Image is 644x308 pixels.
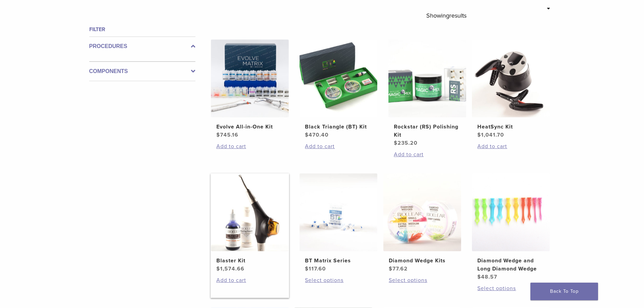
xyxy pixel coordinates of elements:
a: BT Matrix SeriesBT Matrix Series $117.60 [299,173,378,273]
img: Blaster Kit [211,173,289,251]
a: Black Triangle (BT) KitBlack Triangle (BT) Kit $470.40 [299,40,378,139]
span: $ [477,274,481,280]
a: Add to cart: “Evolve All-in-One Kit” [216,142,283,150]
img: BT Matrix Series [300,173,377,251]
img: HeatSync Kit [472,40,550,117]
span: $ [394,140,398,146]
a: Blaster KitBlaster Kit $1,574.66 [211,173,289,273]
h2: Diamond Wedge Kits [389,257,456,265]
a: Select options for “Diamond Wedge and Long Diamond Wedge” [477,284,544,292]
a: Select options for “BT Matrix Series” [305,276,372,284]
img: Black Triangle (BT) Kit [300,40,377,117]
a: Evolve All-in-One KitEvolve All-in-One Kit $745.16 [211,40,289,139]
a: Diamond Wedge and Long Diamond WedgeDiamond Wedge and Long Diamond Wedge $48.57 [472,173,550,281]
bdi: 77.62 [389,265,408,272]
h2: Rockstar (RS) Polishing Kit [394,123,461,139]
span: $ [216,265,220,272]
img: Rockstar (RS) Polishing Kit [388,40,466,117]
bdi: 117.60 [305,265,326,272]
bdi: 470.40 [305,132,329,138]
a: Diamond Wedge KitsDiamond Wedge Kits $77.62 [383,173,462,273]
span: $ [389,265,392,272]
p: Showing results [426,8,467,23]
h2: Evolve All-in-One Kit [216,123,283,131]
a: Rockstar (RS) Polishing KitRockstar (RS) Polishing Kit $235.20 [388,40,467,147]
span: $ [305,132,309,138]
span: $ [305,265,309,272]
h4: Filter [89,25,195,33]
bdi: 48.57 [477,274,497,280]
img: Diamond Wedge Kits [383,173,461,251]
bdi: 745.16 [216,132,238,138]
bdi: 1,041.70 [477,132,504,138]
span: $ [216,132,220,138]
a: HeatSync KitHeatSync Kit $1,041.70 [472,40,550,139]
span: $ [477,132,481,138]
h2: Diamond Wedge and Long Diamond Wedge [477,257,544,273]
h2: HeatSync Kit [477,123,544,131]
bdi: 1,574.66 [216,265,244,272]
img: Diamond Wedge and Long Diamond Wedge [472,173,550,251]
label: Procedures [89,42,195,50]
a: Add to cart: “Rockstar (RS) Polishing Kit” [394,150,461,159]
bdi: 235.20 [394,140,418,146]
h2: Black Triangle (BT) Kit [305,123,372,131]
h2: Blaster Kit [216,257,283,265]
a: Back To Top [530,283,598,300]
a: Add to cart: “Blaster Kit” [216,276,283,284]
h2: BT Matrix Series [305,257,372,265]
a: Select options for “Diamond Wedge Kits” [389,276,456,284]
a: Add to cart: “HeatSync Kit” [477,142,544,150]
a: Add to cart: “Black Triangle (BT) Kit” [305,142,372,150]
img: Evolve All-in-One Kit [211,40,289,117]
label: Components [89,67,195,75]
